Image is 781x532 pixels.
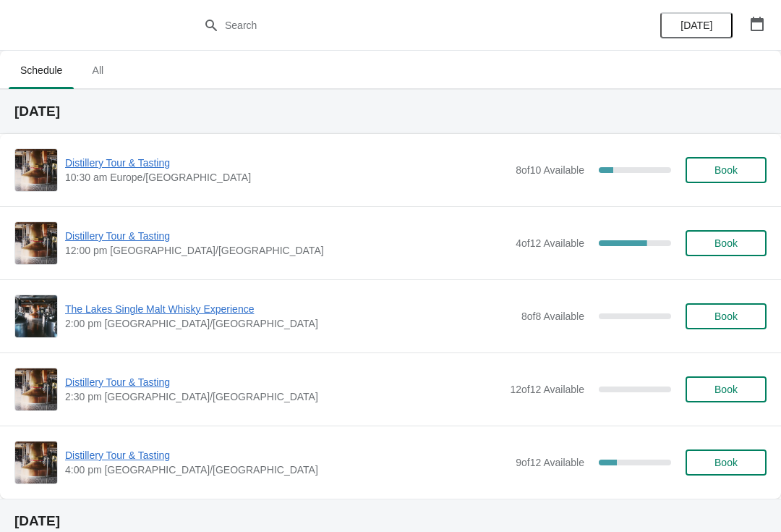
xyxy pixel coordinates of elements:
button: [DATE] [660,12,733,38]
span: 8 of 10 Available [516,164,584,176]
span: Book [714,457,738,468]
img: Distillery Tour & Tasting | | 12:00 pm Europe/London [15,222,57,264]
img: Distillery Tour & Tasting | | 4:00 pm Europe/London [15,442,57,484]
span: 8 of 8 Available [521,311,584,322]
span: The Lakes Single Malt Whisky Experience [65,302,514,316]
span: [DATE] [680,20,712,31]
span: 9 of 12 Available [516,457,584,468]
img: The Lakes Single Malt Whisky Experience | | 2:00 pm Europe/London [15,295,57,337]
span: Book [714,164,738,176]
span: Distillery Tour & Tasting [65,448,508,463]
button: Book [686,376,767,402]
button: Book [686,449,767,476]
input: Search [224,12,586,38]
span: Book [714,311,738,322]
span: Book [714,384,738,395]
span: 4:00 pm [GEOGRAPHIC_DATA]/[GEOGRAPHIC_DATA] [65,463,508,477]
span: 12 of 12 Available [510,384,584,395]
img: Distillery Tour & Tasting | | 10:30 am Europe/London [15,149,57,191]
span: Distillery Tour & Tasting [65,229,508,243]
img: Distillery Tour & Tasting | | 2:30 pm Europe/London [15,368,57,410]
span: 4 of 12 Available [516,237,584,249]
h2: [DATE] [14,514,767,528]
button: Book [686,230,767,256]
span: 12:00 pm [GEOGRAPHIC_DATA]/[GEOGRAPHIC_DATA] [65,243,508,258]
button: Book [686,157,767,183]
button: Book [686,303,767,329]
span: Book [714,237,738,249]
span: Distillery Tour & Tasting [65,375,503,389]
span: All [80,57,116,83]
span: Distillery Tour & Tasting [65,156,508,170]
span: 2:30 pm [GEOGRAPHIC_DATA]/[GEOGRAPHIC_DATA] [65,389,503,404]
span: Schedule [9,57,74,83]
h2: [DATE] [14,104,767,119]
span: 10:30 am Europe/[GEOGRAPHIC_DATA] [65,170,508,185]
span: 2:00 pm [GEOGRAPHIC_DATA]/[GEOGRAPHIC_DATA] [65,316,514,331]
